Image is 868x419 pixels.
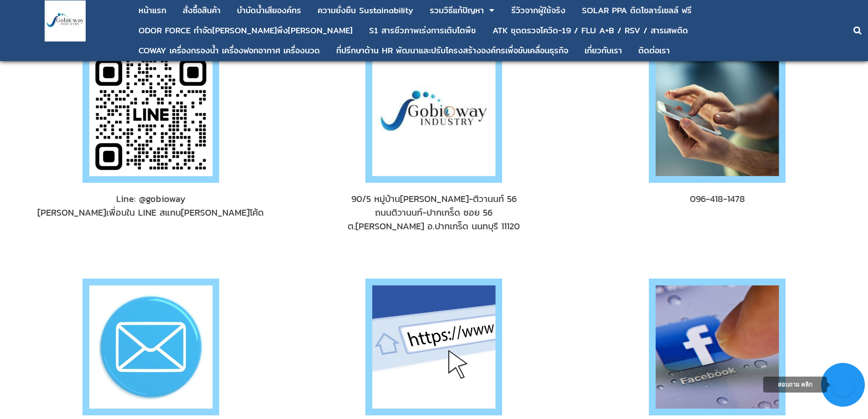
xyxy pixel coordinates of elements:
[318,2,413,19] a: ความยั่งยืน Sustainability
[585,47,622,55] div: เกี่ยวกับเรา
[139,6,166,15] div: หน้าแรก
[139,42,320,59] a: COWAY เครื่องกรองน้ำ เครื่องฟอกอากาศ เครื่องนวด
[638,47,670,55] div: ติดต่อเรา
[778,381,813,388] span: สอบถาม คลิก
[594,192,841,206] span: 096-418-1478
[237,2,301,19] a: บําบัดน้ำเสียองค์กร
[430,6,484,15] div: รวมวิธีแก้ปัญหา
[318,6,413,15] div: ความยั่งยืน Sustainability
[336,47,568,55] div: ที่ปรึกษาด้าน HR พัฒนาและปรับโครงสร้างองค์กรเพื่อขับเคลื่อนธุรกิจ
[336,42,568,59] a: ที่ปรึกษาด้าน HR พัฒนาและปรับโครงสร้างองค์กรเพื่อขับเคลื่อนธุรกิจ
[638,42,670,59] a: ติดต่อเรา
[139,26,353,35] div: ODOR FORCE กำจัด[PERSON_NAME]พึง[PERSON_NAME]
[311,219,557,233] div: ต.[PERSON_NAME] อ.ปากเกร็ด นนทบุรี 11120
[139,22,353,39] a: ODOR FORCE กำจัด[PERSON_NAME]พึง[PERSON_NAME]
[27,192,274,206] div: Line: @gobioway
[311,206,557,219] div: ถนนติวานนท์-ปากเกร็ด ซอย 56
[582,6,692,15] div: SOLAR PPA ติดโซลาร์เซลล์ ฟรี
[311,192,557,206] div: 90/5 หมู่บ้าน[PERSON_NAME]-ติวานนท์ 56
[369,26,476,35] div: S1 สารชีวภาพเร่งการเติบโตพืช
[183,2,221,19] a: สั่งซื้อสินค้า
[511,2,565,19] a: รีวิวจากผู้ใช้จริง
[27,206,274,219] div: [PERSON_NAME]เพื่อนใน LINE สแกน[PERSON_NAME]โค้ด
[183,6,221,15] div: สั่งซื้อสินค้า
[139,47,320,55] div: COWAY เครื่องกรองน้ำ เครื่องฟอกอากาศ เครื่องนวด
[27,192,274,219] a: Line: @gobioway[PERSON_NAME]เพื่อนใน LINE สแกน[PERSON_NAME]โค้ด
[585,42,622,59] a: เกี่ยวกับเรา
[139,2,166,19] a: หน้าแรก
[369,22,476,39] a: S1 สารชีวภาพเร่งการเติบโตพืช
[511,6,565,15] div: รีวิวจากผู้ใช้จริง
[493,26,688,35] div: ATK ชุดตรวจโควิด-19 / FLU A+B / RSV / สารเสพติด
[493,22,688,39] a: ATK ชุดตรวจโควิด-19 / FLU A+B / RSV / สารเสพติด
[45,0,86,41] img: large-1644130236041.jpg
[582,2,692,19] a: SOLAR PPA ติดโซลาร์เซลล์ ฟรี
[237,6,301,15] div: บําบัดน้ำเสียองค์กร
[430,2,484,19] a: รวมวิธีแก้ปัญหา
